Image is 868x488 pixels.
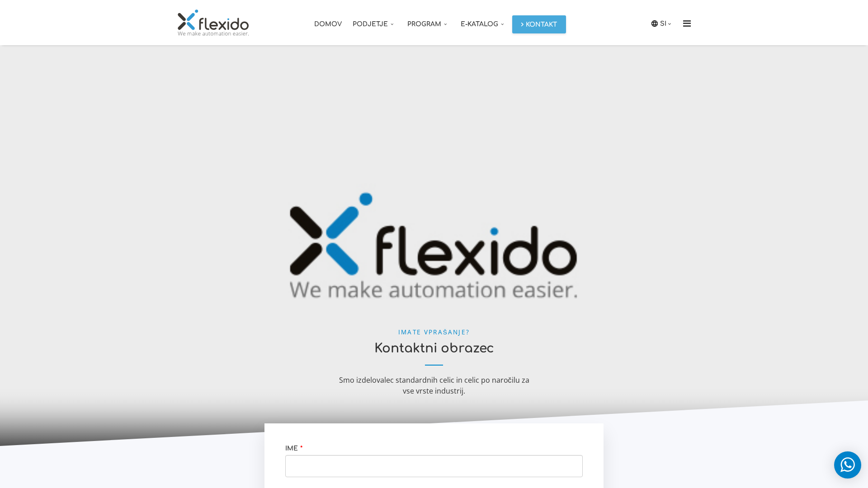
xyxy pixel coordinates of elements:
[839,456,857,473] img: whatsapp_icon_white.svg
[398,328,470,336] small: Imate vprašanje?
[660,19,674,28] a: SI
[176,342,692,366] h2: Kontaktni obrazec
[512,15,566,33] a: Kontakt
[679,19,694,28] i: Menu
[176,9,250,36] img: Flexido, d.o.o.
[335,375,533,396] div: Smo izdelovalec standardnih celic in celic po naročilu za vse vrste industrij.
[285,445,305,453] label: Ime
[651,19,659,28] img: icon-laguage.svg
